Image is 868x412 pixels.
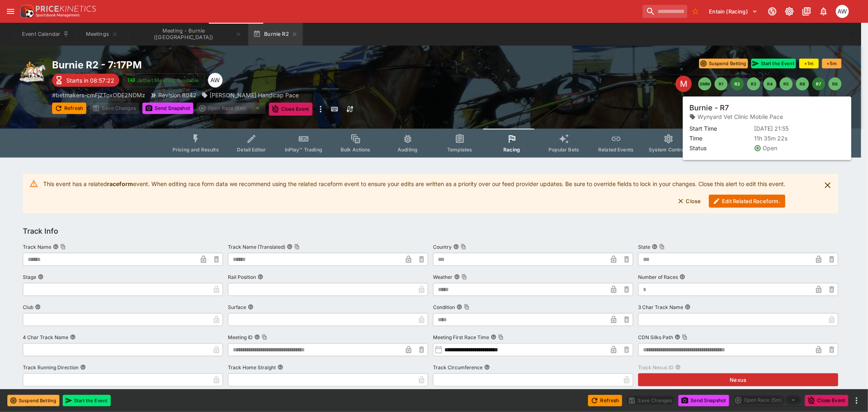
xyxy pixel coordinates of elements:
[805,395,848,406] button: Close Event
[638,373,838,386] button: Nexus
[23,304,33,311] p: Club
[673,195,706,208] button: Close
[549,147,579,153] span: Popular Bets
[7,395,59,406] button: Suspend Betting
[262,334,267,340] button: Copy To Clipboard
[852,396,861,405] button: more
[638,304,683,311] p: 3 Char Track Name
[129,23,247,46] button: Meeting - Burnie (AUS)
[66,76,114,85] p: Starts in 08:57:22
[763,77,776,90] button: R4
[433,304,455,311] p: Condition
[447,147,472,153] span: Templates
[649,147,689,153] span: System Controls
[228,334,253,341] p: Meeting ID
[228,364,276,371] p: Track Home Straight
[816,4,831,19] button: Notifications
[731,77,744,90] button: R2
[774,105,795,114] p: Override
[36,6,96,12] img: PriceKinetics
[812,77,825,90] button: R7
[36,13,80,17] img: Sportsbook Management
[433,274,453,281] p: Weather
[210,91,299,99] p: [PERSON_NAME] Handicap Pace
[316,103,326,116] button: more
[799,59,819,68] button: +1m
[18,3,34,20] img: PriceKinetics Logo
[638,364,673,371] p: Track Nexus ID
[23,364,79,371] p: Track Running Direction
[23,243,51,250] p: Track Name
[23,334,68,341] p: 4 Char Track Name
[461,244,466,250] button: Copy To Clipboard
[248,23,303,46] button: Burnie R2
[747,77,760,90] button: R3
[682,334,688,340] button: Copy To Clipboard
[173,147,219,153] span: Pricing and Results
[588,395,622,406] button: Refresh
[60,244,66,250] button: Copy To Clipboard
[638,334,673,341] p: CDN Silks Path
[796,77,809,90] button: R6
[52,103,86,114] button: Refresh
[732,394,802,406] div: split button
[43,176,785,211] div: This event has a related event. When editing race form data we recommend using the related racefo...
[812,105,838,114] p: Auto-Save
[228,274,256,281] p: Rail Position
[17,23,74,46] button: Event Calendar
[638,274,678,281] p: Number of Races
[237,147,266,153] span: Detail Editor
[689,5,702,18] button: No Bookmarks
[23,274,36,281] p: Stage
[678,395,729,406] button: Send Snapshot
[433,334,489,341] p: Meeting First Race Time
[398,147,418,153] span: Auditing
[166,129,695,158] div: Event type filters
[799,4,814,19] button: Documentation
[122,73,205,87] button: Jetbet Meeting Available
[676,76,692,92] div: Edit Meeting
[228,243,285,250] p: Track Name (Translated)
[836,5,849,18] div: Amanda Whitta
[699,59,748,68] button: Suspend Betting
[158,91,197,99] p: Revision 8042
[820,178,835,193] button: close
[197,103,266,114] div: split button
[433,243,452,250] p: Country
[736,105,758,114] p: Overtype
[704,5,763,18] button: Select Tenant
[3,4,18,19] button: open drawer
[107,180,133,187] strong: raceform
[722,103,842,116] div: Start From
[659,244,665,250] button: Copy To Clipboard
[780,77,793,90] button: R5
[63,395,111,406] button: Start the Event
[461,274,467,280] button: Copy To Clipboard
[208,73,223,88] div: Amanda Whitta
[76,23,128,46] button: Meetings
[23,226,58,236] h5: Track Info
[503,147,520,153] span: Racing
[285,147,322,153] span: InPlay™ Trading
[751,59,796,68] button: Start the Event
[20,59,46,85] img: harness_racing.png
[142,103,193,114] button: Send Snapshot
[833,2,851,20] button: Amanda Whitta
[715,77,728,90] button: R1
[228,304,246,311] p: Surface
[498,334,504,340] button: Copy To Clipboard
[598,147,634,153] span: Related Events
[294,244,300,250] button: Copy To Clipboard
[822,59,842,68] button: +5m
[829,77,842,90] button: R8
[127,76,135,84] img: jetbet-logo.svg
[698,77,711,90] button: SMM
[709,195,785,208] button: Edit Related Raceform.
[765,4,780,19] button: Connected to PK
[52,59,447,71] h2: Copy To Clipboard
[698,77,842,90] nav: pagination navigation
[341,147,371,153] span: Bulk Actions
[52,91,145,99] p: Copy To Clipboard
[782,4,797,19] button: Toggle light/dark mode
[269,103,313,116] button: Close Event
